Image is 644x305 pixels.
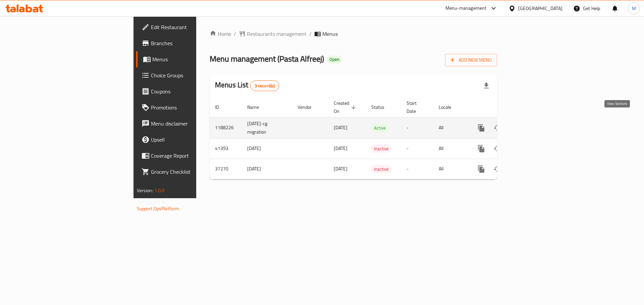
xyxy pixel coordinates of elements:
[473,120,489,136] button: more
[322,30,338,38] span: Menus
[518,5,562,12] div: [GEOGRAPHIC_DATA]
[151,39,236,47] span: Branches
[136,51,241,67] a: Menus
[327,56,342,64] div: Open
[151,103,236,111] span: Promotions
[154,186,165,195] span: 1.0.0
[151,87,236,95] span: Coupons
[371,145,391,153] span: Inactive
[371,103,393,111] span: Status
[215,103,228,111] span: ID
[136,67,241,83] a: Choice Groups
[136,148,241,164] a: Coverage Report
[445,54,497,66] button: Add New Menu
[401,159,433,179] td: -
[327,57,342,62] span: Open
[433,117,468,138] td: All
[371,165,391,173] div: Inactive
[210,97,543,179] table: enhanced table
[371,165,391,173] span: Inactive
[489,161,505,177] button: Change Status
[136,164,241,180] a: Grocery Checklist
[137,186,153,195] span: Version:
[309,30,312,38] li: /
[489,141,505,157] button: Change Status
[473,141,489,157] button: more
[371,124,388,132] div: Active
[152,55,236,63] span: Menus
[136,132,241,148] a: Upsell
[371,124,388,132] span: Active
[136,83,241,99] a: Coupons
[445,4,487,12] div: Menu-management
[247,103,268,111] span: Name
[136,35,241,51] a: Branches
[210,51,324,66] span: Menu management ( Pasta Alfreej )
[473,161,489,177] button: more
[136,116,241,132] a: Menu disclaimer
[137,198,168,206] span: Get support on:
[242,117,292,138] td: [DATE]-cg migration
[151,168,236,176] span: Grocery Checklist
[334,99,358,115] span: Created On
[450,56,492,64] span: Add New Menu
[151,71,236,79] span: Choice Groups
[136,99,241,116] a: Promotions
[210,30,497,38] nav: breadcrumb
[371,145,391,153] div: Inactive
[401,117,433,138] td: -
[251,83,279,89] span: 3 record(s)
[137,204,179,213] a: Support.OpsPlatform
[151,136,236,144] span: Upsell
[242,159,292,179] td: [DATE]
[407,99,425,115] span: Start Date
[489,120,505,136] button: Change Status
[242,138,292,159] td: [DATE]
[478,78,494,94] div: Export file
[334,144,347,153] span: [DATE]
[250,80,279,91] div: Total records count
[247,30,307,38] span: Restaurants management
[632,5,636,12] span: M
[439,103,460,111] span: Locale
[468,97,543,118] th: Actions
[151,23,236,31] span: Edit Restaurant
[401,138,433,159] td: -
[151,152,236,160] span: Coverage Report
[433,138,468,159] td: All
[215,80,279,91] h2: Menus List
[136,19,241,35] a: Edit Restaurant
[298,103,320,111] span: Vendor
[334,123,347,132] span: [DATE]
[433,159,468,179] td: All
[239,30,307,38] a: Restaurants management
[334,164,347,173] span: [DATE]
[151,120,236,128] span: Menu disclaimer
